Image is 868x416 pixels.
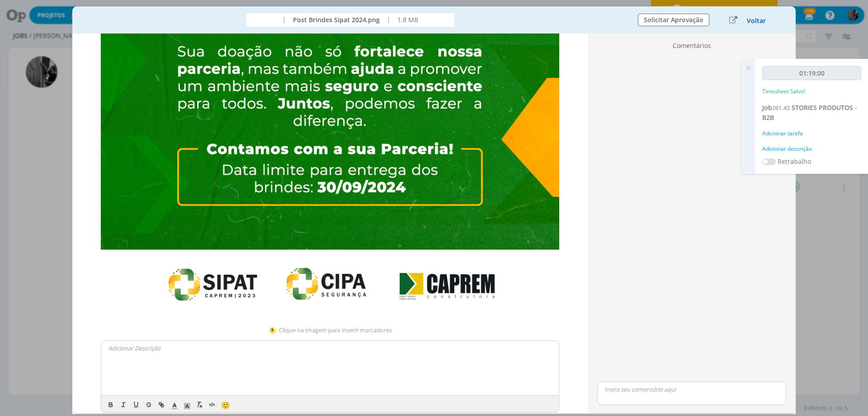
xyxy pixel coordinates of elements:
img: pin-yellow.svg [268,326,277,335]
div: dialog [72,6,796,414]
span: STORIES PRODUTOS - B2B [762,103,857,122]
span: Cor do Texto [168,399,181,410]
div: Adicionar tarefa [762,129,861,138]
span: 🙂 [221,400,230,410]
label: Retrabalho [778,157,811,166]
a: Job261.42STORIES PRODUTOS - B2B [762,103,857,122]
span: 261.42 [772,104,790,112]
button: 🙂 [219,399,231,410]
div: Adicionar descrição [762,145,861,153]
p: Timesheet Salvo! [762,87,805,96]
span: Cor de Fundo [181,399,193,410]
div: Comentários [594,41,790,54]
div: Clique na imagem para inserir marcadores [279,326,392,335]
